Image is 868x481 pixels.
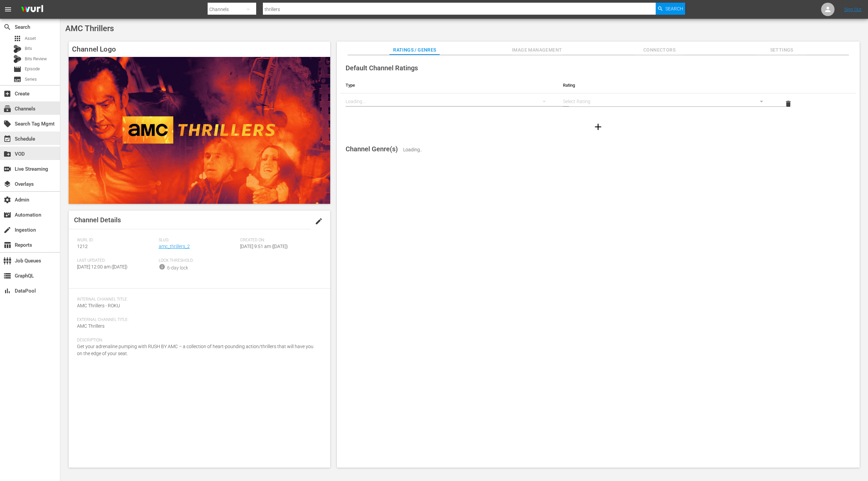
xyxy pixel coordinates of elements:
a: Sign Out [844,7,862,12]
span: Job Queues [3,257,11,265]
th: Rating [558,77,775,93]
span: 1212 [77,244,88,249]
span: Description: [77,338,318,343]
span: DataPool [3,287,11,295]
div: 6-day lock [167,264,188,271]
span: Asset [13,34,21,43]
span: Asset [25,35,36,42]
span: Ingestion [3,226,11,234]
button: Search [656,3,685,15]
img: ans4CAIJ8jUAAAAAAAAAAAAAAAAAAAAAAAAgQb4GAAAAAAAAAAAAAAAAAAAAAAAAJMjXAAAAAAAAAAAAAAAAAAAAAAAAgAT5G... [16,2,48,17]
div: Bits Review [13,55,21,63]
span: Ratings / Genres [389,46,440,54]
span: Search [3,23,11,31]
th: Type [340,77,558,93]
span: Bits [25,45,32,52]
span: Settings [756,46,807,54]
span: External Channel Title: [77,317,318,323]
span: VOD [3,150,11,158]
span: menu [4,5,12,13]
span: info [159,263,165,270]
h4: Channel Logo [69,42,330,57]
button: delete [780,96,796,112]
button: edit [311,213,327,229]
span: AMC Thrillers - ROKU [77,303,120,308]
span: edit [315,217,323,225]
span: Search [665,3,683,15]
span: Lock Threshold: [159,258,237,263]
span: Wurl ID: [77,238,155,243]
span: Episode [25,66,40,72]
span: Search Tag Mgmt [3,120,11,128]
span: Automation [3,211,11,219]
span: Connectors [634,46,684,54]
span: Bits Review [25,56,47,62]
span: Schedule [3,135,11,143]
span: Internal Channel Title: [77,297,318,302]
span: Get your adrenaline pumping with RUSH BY AMC – a collection of heart-pounding action/thrillers th... [77,344,313,356]
span: [DATE] 9:51 am ([DATE]) [240,244,288,249]
span: delete [784,100,792,108]
a: amc_thrillers_2 [159,244,190,249]
span: Episode [13,65,21,73]
span: Image Management [512,46,562,54]
span: Channel Genre(s) [346,145,398,153]
table: simple table [340,77,856,114]
span: Overlays [3,180,11,188]
div: Bits [13,45,21,53]
span: Slug: [159,238,237,243]
span: AMC Thrillers [65,24,114,33]
span: Reports [3,241,11,249]
span: Last Updated: [77,258,155,263]
span: Series [13,75,21,83]
span: Series [25,76,37,83]
span: AMC Thrillers [77,323,104,329]
span: [DATE] 12:00 am ([DATE]) [77,264,128,269]
span: Live Streaming [3,165,11,173]
img: AMC Thrillers [69,57,330,204]
span: GraphQL [3,272,11,280]
span: Channels [3,105,11,113]
span: Channel Details [74,216,121,224]
span: Loading.. [403,147,422,152]
span: Created On: [240,238,318,243]
span: Default Channel Ratings [346,64,418,72]
span: Create [3,90,11,98]
span: Admin [3,196,11,204]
